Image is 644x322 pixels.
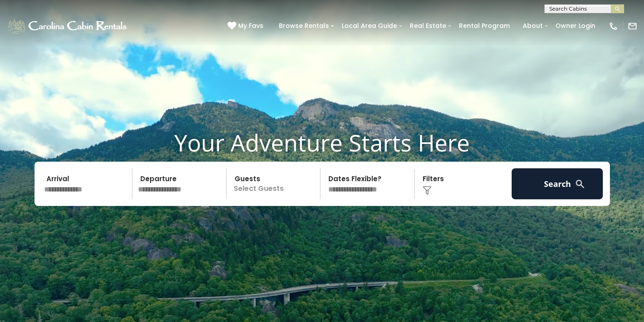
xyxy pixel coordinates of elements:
a: Owner Login [551,19,600,33]
img: phone-regular-white.png [609,21,618,31]
a: About [518,19,547,33]
a: Real Estate [405,19,451,33]
a: My Favs [228,21,266,31]
span: My Favs [238,21,263,31]
a: Local Area Guide [337,19,401,33]
img: search-regular-white.png [575,178,586,190]
a: Rental Program [455,19,514,33]
p: Select Guests [229,168,320,199]
img: filter--v1.png [423,186,432,195]
button: Search [512,168,603,199]
img: White-1-1-2.png [7,17,129,35]
h1: Your Adventure Starts Here [7,129,637,156]
a: Browse Rentals [274,19,333,33]
img: mail-regular-white.png [628,21,637,31]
